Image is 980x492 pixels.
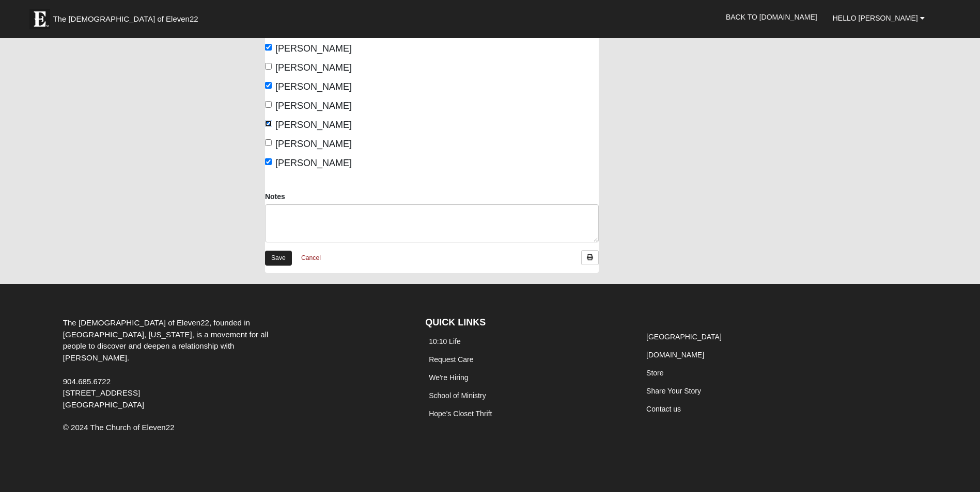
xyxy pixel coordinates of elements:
[294,250,328,266] a: Cancel
[265,44,272,51] input: [PERSON_NAME]
[275,139,352,149] span: [PERSON_NAME]
[55,317,297,411] div: The [DEMOGRAPHIC_DATA] of Eleven22, founded in [GEOGRAPHIC_DATA], [US_STATE], is a movement for a...
[265,120,272,127] input: [PERSON_NAME]
[265,191,285,202] label: Notes
[275,43,352,54] span: [PERSON_NAME]
[275,101,352,111] span: [PERSON_NAME]
[429,373,468,382] a: We're Hiring
[429,409,492,418] a: Hope's Closet Thrift
[265,158,272,165] input: [PERSON_NAME]
[63,400,144,409] span: [GEOGRAPHIC_DATA]
[429,337,461,346] a: 10:10 Life
[24,4,231,29] a: The [DEMOGRAPHIC_DATA] of Eleven22
[646,351,704,359] a: [DOMAIN_NAME]
[833,14,918,22] span: Hello [PERSON_NAME]
[646,405,681,413] a: Contact us
[646,387,701,395] a: Share Your Story
[425,317,627,329] h4: QUICK LINKS
[275,158,352,168] span: [PERSON_NAME]
[429,355,473,364] a: Request Care
[581,250,599,265] a: Print Attendance Roster
[646,333,722,341] a: [GEOGRAPHIC_DATA]
[265,63,272,70] input: [PERSON_NAME]
[29,9,50,29] img: Eleven22 logo
[275,62,352,73] span: [PERSON_NAME]
[63,423,175,432] span: © 2024 The Church of Eleven22
[265,139,272,146] input: [PERSON_NAME]
[265,82,272,89] input: [PERSON_NAME]
[429,391,486,400] a: School of Ministry
[275,81,352,92] span: [PERSON_NAME]
[825,5,932,31] a: Hello [PERSON_NAME]
[718,4,825,30] a: Back to [DOMAIN_NAME]
[275,120,352,130] span: [PERSON_NAME]
[53,14,198,24] span: The [DEMOGRAPHIC_DATA] of Eleven22
[265,251,292,266] a: Save
[265,101,272,108] input: [PERSON_NAME]
[646,369,663,377] a: Store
